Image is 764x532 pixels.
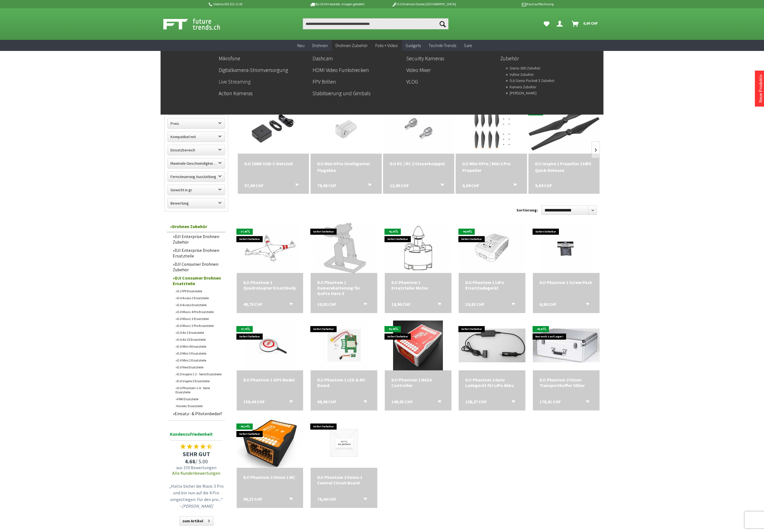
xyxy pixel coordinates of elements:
span: 79,44 CHF [317,496,336,502]
a: DJI Phantom 2 Vision 1 MC 99,37 CHF In den Warenkorb [243,474,297,480]
a: DJI Phantom 2 Vision Transportkoffer Silber 178,91 CHF In den Warenkorb [540,377,593,388]
a: DJI Enterprise Drohnen Zubehör [170,232,225,246]
a: DJI Mini 4 Pro / Mini 3 Pro Propeller 9,94 CHF In den Warenkorb [462,160,520,174]
span: Technik-Trends [429,43,456,48]
div: DJI Phantom 1 Quadrokopter Ersatzbody [243,280,297,291]
button: In den Warenkorb [505,399,518,406]
a: DJI Phantom 1 Screw Pack 6,90 CHF In den Warenkorb [540,280,593,285]
a: Yuneec Ersatzteile [173,402,225,409]
span: 178,91 CHF [540,399,561,404]
span: 79,90 CHF [317,182,336,189]
span: 149,05 CHF [391,399,413,404]
img: DJI Phantom 2 Vision Transportkoffer Silber [533,329,600,362]
p: „Hatte bisher die Mavic 3 Pro und bin nun auf die 4 Pro umgestiegen. Für den pro...“ – [169,483,224,509]
div: DJI Phantom 1 NAZA Controller [391,377,445,388]
a: Warenkorb [569,18,601,29]
a: FIMI Ersatzteile [173,396,225,402]
a: HDMI Video Funkstrecken [313,65,402,75]
span: 19,90 CHF [391,301,411,307]
a: Meine Favoriten [541,18,552,29]
span: aus 159 Bewertungen [167,465,225,470]
img: DJI Phantom 1 Kamerahalterung für GoPro Hero 3 [314,223,375,273]
a: FPV Brillen [313,77,402,86]
a: Foto + Video [371,40,402,51]
label: Fernsteuerung Ausstattung [168,172,225,182]
label: Kompatibel mit [168,132,225,142]
span: 57,00 CHF [244,182,264,189]
a: DJI Osmo Pocket 3 Zubehör [510,77,554,84]
a: Mikrofone [219,54,308,63]
img: DJI Phantom 2 Vision 1 Central Circuit Board [330,429,358,457]
a: Sale [460,40,476,51]
span: SEHR GUT [167,450,225,458]
a: DJI Phantom 2 Vision 1 Central Circuit Board 79,44 CHF In den Warenkorb [317,474,371,485]
em: [PERSON_NAME] [182,503,213,509]
p: Bis 16 Uhr bestellt, morgen geliefert. [294,1,380,7]
label: Sortierung: [517,206,538,215]
img: DJI Phantom 1 LED & MC Board [319,321,369,370]
a: DJI Mavic 3 Ersatzteile [173,315,225,322]
a: DJI Phantom 1-4 - Serie Ersatzteile [173,384,225,396]
div: DJI Phantom 1 Ersatzteile: Motor [391,280,445,291]
div: DJI Phantom 1 GPS Modul [243,377,297,383]
a: DJI Phantom 1 LiPo Ersatzladegerät 19,82 CHF In den Warenkorb [465,280,519,291]
a: DJI Phantom 1 LED & MC Board 69,90 CHF In den Warenkorb [317,377,371,388]
span: 99,37 CHF [243,496,262,502]
div: DJI Mini 4 Pro / Mini 3 Pro Propeller [462,160,520,174]
label: Bewertung [168,198,225,208]
img: DJI Phantom 1 LiPo Ersatzladegerät [459,224,525,272]
a: DJI RC / RC 2 Steuerknüppel 12,90 CHF In den Warenkorb [390,160,448,167]
p: DJI Drohnen Dealer [GEOGRAPHIC_DATA] [381,1,467,7]
a: DJI Mavic 4 Pro Ersatzteile [173,308,225,315]
span: / 5.00 [167,458,225,465]
input: Produkt, Marke, Kategorie, EAN, Artikelnummer… [303,18,448,29]
div: DJI Mini 4 Pro intelligenter Flugakku [317,160,375,174]
a: DJI Consumer Drohnen Zubehör [170,260,225,274]
span: 0,00 CHF [583,19,598,28]
a: DJI Phantom 1 Quadrokopter Ersatzbody 49,78 CHF In den Warenkorb [243,280,297,291]
a: Dashcam [313,54,402,63]
img: DJI Mini 4 Pro intelligenter Flugakku [315,104,377,154]
a: DJI Inspire 1 Propeller 1345S Quick-Release 9,84 CHF [535,160,593,174]
a: Vufine Zubehör [510,71,534,78]
a: Neu [293,40,308,51]
span: 12,90 CHF [390,182,409,189]
a: Shop Futuretrends - zur Startseite wechseln [163,17,232,31]
span: 69,90 CHF [317,399,336,404]
img: DJI Phantom 2 Auto Ladegerät für LiPo Akku [459,329,525,362]
a: DJI Phantom 1 NAZA Controller 149,05 CHF In den Warenkorb [391,377,445,388]
span: 9,84 CHF [535,182,552,189]
a: DJI Air 2S Ersatzteile [173,336,225,343]
img: DJI Phantom 1 Screw Pack [541,223,591,273]
button: In den Warenkorb [357,496,370,503]
div: DJI Phantom 1 Kamerahalterung für GoPro Hero 3 [317,280,371,296]
a: Action Kameras [219,89,308,98]
span: Foto + Video [375,43,398,48]
button: In den Warenkorb [283,399,296,406]
p: Kauf auf Rechnung [467,1,553,7]
div: DJI Phantom 2 Auto Ladegerät für LiPo Akku [465,377,519,388]
a: DJI Mini 2 Ersatzteile [173,357,225,364]
a: zum Artikel [179,516,213,526]
div: DJI RC / RC 2 Steuerknüppel [390,160,448,167]
a: DJI Inspire 1-2 - Serie Ersatzteile [173,371,225,378]
div: DJI Phantom 1 Screw Pack [540,280,593,285]
span: 9,94 CHF [462,182,479,189]
span: 128,27 CHF [465,399,487,404]
button: In den Warenkorb [283,496,296,503]
span: 6,90 CHF [540,301,556,307]
label: Preis [168,118,225,128]
span: Drohnen Zubehör [335,43,368,48]
button: In den Warenkorb [361,182,375,189]
img: DJI Mini 4 Pro / Mini 3 Pro Propeller [460,104,522,154]
div: DJI Phantom 1 LiPo Ersatzladegerät [465,280,519,291]
span: 4.68 [185,458,195,465]
a: Digitalkamera-Stromversorgung [219,65,308,75]
span: 19,92 CHF [317,301,336,307]
a: DJI 100W USB-C Netzteil 57,00 CHF In den Warenkorb [244,160,302,167]
label: Einsatzbereich [168,145,225,155]
button: In den Warenkorb [283,301,296,309]
a: DJI Avata 2 Ersatzteile [173,295,225,301]
a: DJI Mini 4 Ersatzteile [173,343,225,350]
a: Gimbal Zubehör [510,89,536,97]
